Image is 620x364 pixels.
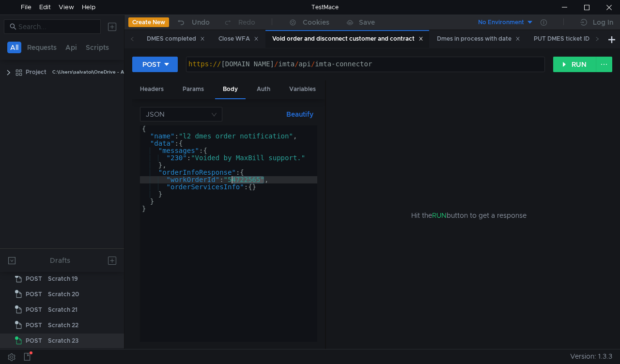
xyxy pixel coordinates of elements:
div: Save [359,19,375,26]
div: Scratch 22 [48,318,78,333]
div: Undo [192,16,210,28]
div: No Environment [478,18,524,27]
button: Requests [24,42,60,53]
span: POST [26,303,42,317]
span: Hit the button to get a response [411,210,527,221]
div: Drafts [50,255,70,266]
button: Create New [128,17,169,27]
span: POST [26,287,42,302]
button: All [7,42,21,53]
div: Scratch 19 [48,272,78,286]
span: RUN [432,211,447,220]
button: POST [132,57,178,72]
div: Scratch 23 [48,334,78,348]
div: Variables [281,80,324,98]
div: Scratch 20 [48,287,79,302]
div: Params [175,80,212,98]
span: Version: 1.3.3 [570,349,612,364]
button: Redo [217,15,262,30]
div: POST [142,59,161,70]
div: C:\Users\salvatoi\OneDrive - AMDOCS\Backup Folders\Documents\testmace\Project [52,65,248,79]
div: PUT DMES ticket ID [534,34,598,44]
div: DMES completed [147,34,205,44]
div: Cookies [303,16,329,28]
div: Body [215,80,246,99]
div: Close WFA [218,34,259,44]
span: POST [26,272,42,286]
input: Search... [18,21,95,32]
button: Api [62,42,80,53]
button: No Environment [466,15,534,30]
div: Project [26,65,46,79]
button: Undo [169,15,217,30]
span: POST [26,318,42,333]
div: Redo [238,16,255,28]
div: Void order and disconnect customer and contract [272,34,423,44]
div: Scratch 21 [48,303,77,317]
button: RUN [553,57,596,72]
div: Headers [132,80,171,98]
div: Auth [249,80,278,98]
div: Dmes in process with date [437,34,520,44]
button: Beautify [282,108,317,120]
div: Log In [593,16,613,28]
span: POST [26,334,42,348]
button: Scripts [83,42,112,53]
